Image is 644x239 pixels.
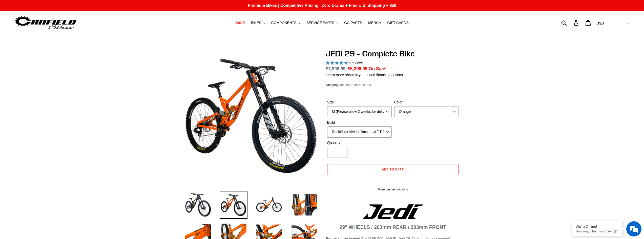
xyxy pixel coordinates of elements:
[368,21,381,25] span: MERCH
[340,224,446,230] strong: 29" WHEELS / 203mm REAR / 203mm FRONT
[327,140,392,145] label: Quantity
[304,19,341,26] button: SERVICE PARTS
[306,21,334,25] span: SERVICE PARTS
[387,21,409,25] span: GIFT CARDS
[184,191,212,219] img: Load image into Gallery viewer, JEDI 29 - Complete Bike
[269,19,303,26] button: COMPONENTS
[369,66,387,72] span: On Sale!
[363,204,423,219] img: Jedi Logo
[348,61,363,65] span: 6 reviews
[327,187,459,192] a: More payment options
[290,191,318,219] img: Load image into Gallery viewer, JEDI 29 - Complete Bike
[366,19,384,26] a: MERCH
[348,66,367,71] span: $6,399.99
[14,15,77,31] img: Canfield Bikes
[248,19,267,26] button: BIKES
[342,19,365,26] a: GG PARTS
[327,100,392,105] label: Size
[326,61,349,65] span: 5.00 stars
[326,66,346,71] s: $7,999.99
[235,21,245,25] span: SALE
[326,49,460,58] h1: JEDI 29 - Complete Bike
[185,50,317,182] img: JEDI 29 - Complete Bike
[576,225,619,229] div: We're Online!
[251,21,261,25] span: BIKES
[394,100,459,105] label: Color
[220,191,247,219] img: Load image into Gallery viewer, JEDI 29 - Complete Bike
[326,82,460,88] div: calculated at checkout.
[327,120,392,125] label: Build
[564,17,577,28] input: Search
[382,167,404,171] span: Add to cart
[326,83,339,87] a: Shipping
[255,191,283,219] img: Load image into Gallery viewer, JEDI 29 - Complete Bike
[576,229,619,233] p: How may I help you today?
[327,164,459,175] button: Add to cart
[385,19,411,26] a: GIFT CARDS
[233,19,247,26] a: SALE
[271,21,297,25] span: COMPONENTS
[344,21,362,25] span: GG PARTS
[326,73,403,77] a: Learn more about payment and financing options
